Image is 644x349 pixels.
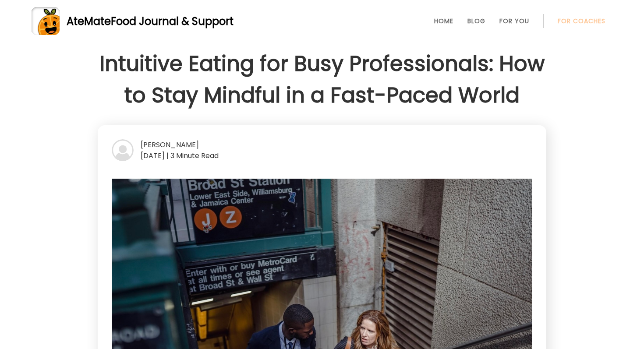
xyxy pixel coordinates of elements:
[434,18,453,25] a: Home
[98,48,546,111] h1: Intuitive Eating for Busy Professionals: How to Stay Mindful in a Fast-Paced World
[499,18,529,25] a: For You
[112,139,532,150] div: [PERSON_NAME]
[112,150,532,161] div: [DATE] | 3 Minute Read
[60,14,234,29] div: AteMate
[558,18,605,25] a: For Coaches
[112,139,134,161] img: bg-avatar-default.svg
[32,7,612,35] a: AteMateFood Journal & Support
[467,18,485,25] a: Blog
[111,14,234,28] span: Food Journal & Support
